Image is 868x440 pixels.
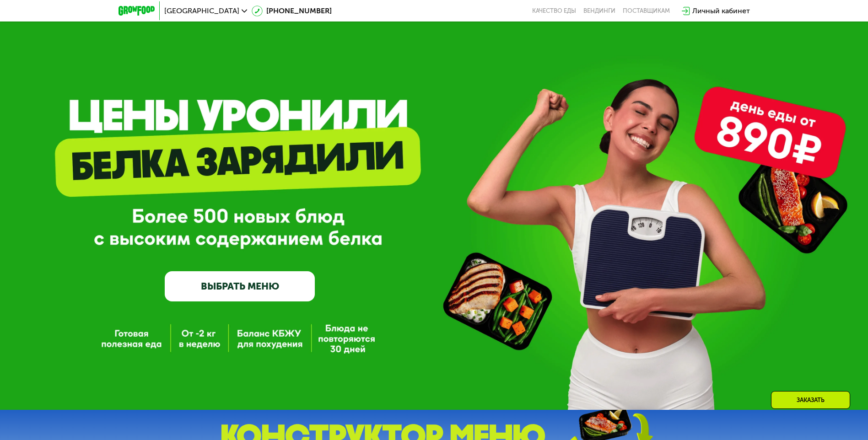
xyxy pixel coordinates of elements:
[164,7,239,15] span: [GEOGRAPHIC_DATA]
[771,391,850,409] div: Заказать
[692,5,750,16] div: Личный кабинет
[532,7,576,15] a: Качество еды
[252,5,332,16] a: [PHONE_NUMBER]
[165,271,315,301] a: ВЫБРАТЬ МЕНЮ
[583,7,615,15] a: Вендинги
[623,7,670,15] div: поставщикам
